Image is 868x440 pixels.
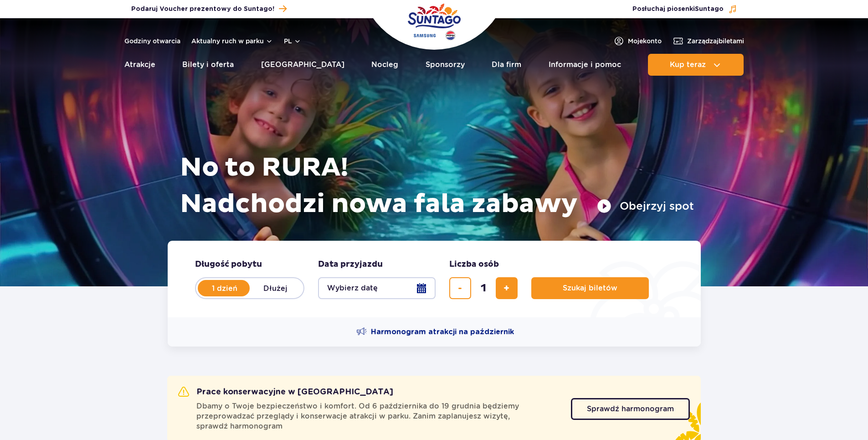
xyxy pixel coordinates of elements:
[613,36,662,47] a: Mojekonto
[182,54,234,76] a: Bilety i oferta
[124,36,180,46] a: Godziny otwarcia
[632,5,724,14] span: Posłuchaj piosenki
[449,259,499,270] span: Liczba osób
[131,3,287,15] a: Podaruj Voucher prezentowy do Suntago!
[492,54,521,76] a: Dla firm
[670,61,706,69] span: Kup teraz
[632,5,737,14] button: Posłuchaj piosenkiSuntago
[648,54,744,76] button: Kup teraz
[356,326,514,337] a: Harmonogram atrakcji na październik
[191,37,273,45] button: Aktualny ruch w parku
[449,277,471,299] button: usuń bilet
[196,401,560,431] span: Dbamy o Twoje bezpieczeństwo i komfort. Od 6 października do 19 grudnia będziemy przeprowadzać pr...
[571,398,690,420] a: Sprawdź harmonogram
[199,279,251,298] label: 1 dzień
[261,54,344,76] a: [GEOGRAPHIC_DATA]
[687,36,744,46] span: Zarządzaj biletami
[473,277,494,299] input: liczba biletów
[284,36,301,46] button: pl
[531,277,649,299] button: Szukaj biletów
[178,387,393,398] h2: Prace konserwacyjne w [GEOGRAPHIC_DATA]
[195,259,262,270] span: Długość pobytu
[250,279,302,298] label: Dłużej
[371,54,398,76] a: Nocleg
[318,259,383,270] span: Data przyjazdu
[695,6,724,12] span: Suntago
[549,54,621,76] a: Informacje i pomoc
[124,54,155,76] a: Atrakcje
[563,284,617,292] span: Szukaj biletów
[318,277,436,299] button: Wybierz datę
[168,241,701,317] form: Planowanie wizyty w Park of Poland
[371,327,514,337] span: Harmonogram atrakcji na październik
[131,5,274,14] span: Podaruj Voucher prezentowy do Suntago!
[587,405,674,413] span: Sprawdź harmonogram
[628,36,662,46] span: Moje konto
[597,199,694,213] button: Obejrzyj spot
[180,150,694,223] h1: No to RURA! Nadchodzi nowa fala zabawy
[496,277,518,299] button: dodaj bilet
[426,54,465,76] a: Sponsorzy
[673,36,744,47] a: Zarządzajbiletami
